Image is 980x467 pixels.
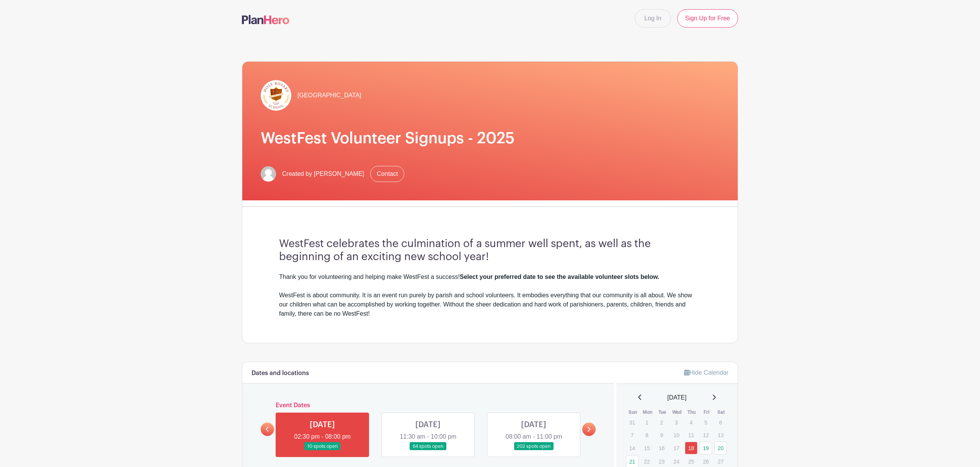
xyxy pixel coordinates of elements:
a: Hide Calendar [684,369,728,376]
p: 5 [699,416,712,428]
th: Tue [655,408,670,416]
p: 8 [640,429,653,441]
p: 2 [655,416,668,428]
p: 12 [699,429,712,441]
a: Contact [370,166,404,182]
th: Fri [699,408,714,416]
p: 17 [670,442,683,454]
img: logo-507f7623f17ff9eddc593b1ce0a138ce2505c220e1c5a4e2b4648c50719b7d32.svg [242,15,289,24]
h6: Dates and locations [252,370,309,377]
th: Thu [684,408,699,416]
a: Sign Up for Free [677,9,738,28]
p: 14 [626,442,639,454]
span: [DATE] [667,393,686,402]
th: Sun [626,408,640,416]
p: 6 [714,416,727,428]
th: Wed [670,408,684,416]
div: WestFest is about community. It is an event run purely by parish and school volunteers. It embodi... [279,291,701,318]
p: 9 [655,429,668,441]
div: Thank you for volunteering and helping make WestFest a success! [279,272,701,282]
span: Created by [PERSON_NAME] [282,169,364,179]
p: 10 [670,429,683,441]
a: 20 [714,442,727,454]
p: 13 [714,429,727,441]
p: 16 [655,442,668,454]
p: 31 [626,416,639,428]
img: hr-logo-circle.png [261,80,291,111]
th: Sat [714,408,729,416]
th: Mon [640,408,655,416]
a: Log In [635,9,671,28]
p: 15 [640,442,653,454]
a: 19 [699,442,712,454]
h6: Event Dates [274,402,582,409]
span: [GEOGRAPHIC_DATA] [297,91,361,100]
h1: WestFest Volunteer Signups - 2025 [261,129,719,147]
h3: WestFest celebrates the culmination of a summer well spent, as well as the beginning of an exciti... [279,238,701,263]
img: default-ce2991bfa6775e67f084385cd625a349d9dcbb7a52a09fb2fda1e96e2d18dcdb.png [261,166,276,182]
p: 7 [626,429,639,441]
p: 4 [685,416,697,428]
a: 18 [685,442,697,454]
strong: Select your preferred date to see the available volunteer slots below. [460,274,659,280]
p: 3 [670,416,683,428]
p: 11 [685,429,697,441]
p: 1 [640,416,653,428]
